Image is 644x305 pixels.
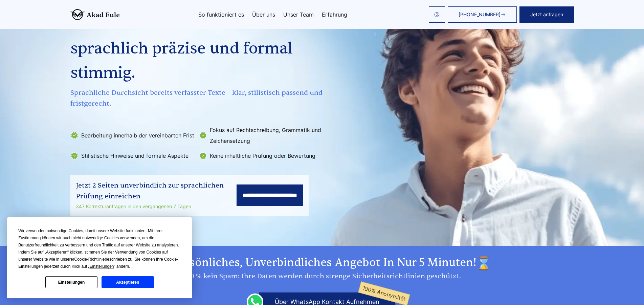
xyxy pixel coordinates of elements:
img: logo [70,9,120,20]
div: Wir verwenden notwendige Cookies, damit unsere Website funktioniert. Mit Ihrer Zustimmung können ... [18,227,181,270]
span: Sprachliche Durchsicht bereits verfasster Texte – klar, stilistisch passend und fristgerecht. [70,87,325,109]
li: Bearbeitung innerhalb der vereinbarten Frist [70,125,195,146]
button: Akzeptieren [102,276,154,288]
a: Unser Team [283,12,314,17]
div: 100 % kein Spam: Ihre Daten werden durch strenge Sicherheitsrichtlinien geschützt. [70,271,574,282]
button: Einstellungen [45,276,97,288]
h2: Ihr persönliches, unverbindliches Angebot in nur 5 Minuten! [70,256,574,271]
div: Jetzt 2 Seiten unverbindlich zur sprachlichen Prüfung einreichen [76,180,237,202]
span: [PHONE_NUMBER] [459,12,501,17]
li: Keine inhaltliche Prüfung oder Bewertung [199,150,324,161]
a: Erfahrung [322,12,347,17]
img: email [434,12,440,17]
li: Fokus auf Rechtschreibung, Grammatik und Zeichensetzung [199,125,324,146]
div: 347 Korrekturanfragen in den vergangenen 7 Tagen [76,202,237,211]
li: Stilistische Hinweise und formale Aspekte [70,150,195,161]
a: Über uns [252,12,275,17]
img: time [476,256,491,271]
a: So funktioniert es [198,12,244,17]
span: Einstellungen [89,264,114,269]
button: Jetzt anfragen [519,6,574,23]
div: Cookie Consent Prompt [7,217,192,298]
span: Cookie-Richtlinie [74,257,105,262]
a: [PHONE_NUMBER] [448,6,517,23]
